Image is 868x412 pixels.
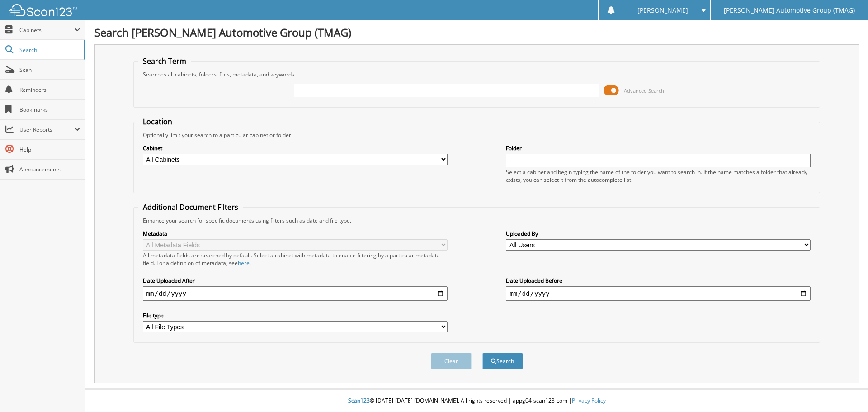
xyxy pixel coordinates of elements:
span: [PERSON_NAME] Automotive Group (TMAG) [724,8,855,13]
a: here [238,259,250,267]
span: Advanced Search [624,87,664,94]
span: User Reports [19,126,74,133]
h1: Search [PERSON_NAME] Automotive Group (TMAG) [94,25,859,40]
input: end [506,286,811,301]
span: Help [19,146,80,153]
span: Announcements [19,166,80,173]
a: Privacy Policy [572,397,606,404]
img: scan123-logo-white.svg [9,4,77,16]
span: Cabinets [19,26,74,34]
span: Reminders [19,86,80,94]
button: Search [482,353,523,369]
span: Search [19,46,79,54]
div: Searches all cabinets, folders, files, metadata, and keywords [138,71,816,78]
label: Date Uploaded After [143,277,448,284]
label: Uploaded By [506,230,811,237]
legend: Search Term [138,56,191,66]
button: Clear [431,353,472,369]
div: Optionally limit your search to a particular cabinet or folder [138,131,816,139]
div: All metadata fields are searched by default. Select a cabinet with metadata to enable filtering b... [143,251,448,267]
legend: Additional Document Filters [138,202,243,212]
label: Folder [506,144,811,152]
span: Scan123 [348,397,370,404]
label: Date Uploaded Before [506,277,811,284]
label: Cabinet [143,144,448,152]
span: [PERSON_NAME] [637,8,688,13]
label: Metadata [143,230,448,237]
span: Bookmarks [19,106,80,114]
div: Select a cabinet and begin typing the name of the folder you want to search in. If the name match... [506,168,811,184]
span: Scan [19,66,80,74]
div: © [DATE]-[DATE] [DOMAIN_NAME]. All rights reserved | appg04-scan123-com | [85,390,868,412]
div: Enhance your search for specific documents using filters such as date and file type. [138,217,816,224]
legend: Location [138,117,177,127]
input: start [143,286,448,301]
label: File type [143,312,448,319]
